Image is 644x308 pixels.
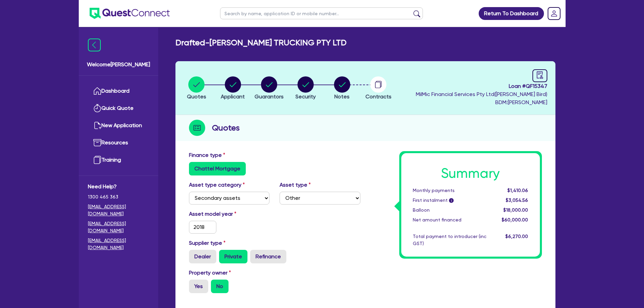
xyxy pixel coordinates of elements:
label: No [211,280,229,293]
label: Asset type [280,181,311,189]
div: Total payment to introducer (inc GST) [408,233,492,247]
a: [EMAIL_ADDRESS][DOMAIN_NAME] [88,237,149,251]
input: Search by name, application ID or mobile number... [220,7,423,19]
img: training [93,156,101,164]
a: Quick Quote [88,100,149,117]
span: Contracts [365,93,391,100]
h2: Quotes [212,122,240,134]
span: BDM: [PERSON_NAME] [416,98,547,106]
label: Asset type category [189,181,245,189]
label: Dealer [189,250,216,263]
span: Notes [334,93,350,100]
label: Property owner [189,269,231,277]
span: $6,270.00 [505,234,528,239]
a: audit [532,69,547,82]
a: Resources [88,134,149,151]
span: Applicant [221,93,245,100]
h1: Summary [413,165,528,182]
span: 1300 465 363 [88,193,149,200]
img: icon-menu-close [88,39,101,51]
div: First instalment [408,197,492,204]
span: Loan # QF15347 [416,82,547,90]
span: i [449,198,454,203]
span: audit [536,71,544,79]
label: Refinance [250,250,286,263]
span: Need Help? [88,183,149,191]
a: [EMAIL_ADDRESS][DOMAIN_NAME] [88,220,149,234]
span: $60,000.00 [502,217,528,222]
span: Quotes [187,93,206,100]
label: Chattel Mortgage [189,162,246,175]
span: Security [295,93,316,100]
a: [EMAIL_ADDRESS][DOMAIN_NAME] [88,203,149,217]
a: New Application [88,117,149,134]
button: Quotes [187,76,207,101]
span: Guarantors [255,93,284,100]
span: $18,000.00 [503,207,528,213]
button: Notes [334,76,351,101]
span: MilMic Financial Services Pty Ltd ( [PERSON_NAME] Bird ) [416,91,547,97]
img: step-icon [189,120,205,136]
img: new-application [93,121,101,129]
button: Contracts [365,76,392,101]
span: $1,410.06 [507,188,528,193]
button: Security [295,76,316,101]
a: Dashboard [88,82,149,100]
div: Net amount financed [408,216,492,223]
a: Dropdown toggle [545,5,563,22]
a: Return To Dashboard [479,7,544,20]
h2: Drafted - [PERSON_NAME] TRUCKING PTY LTD [175,38,347,48]
div: Monthly payments [408,187,492,194]
a: Training [88,151,149,169]
label: Yes [189,280,208,293]
label: Supplier type [189,239,225,247]
label: Asset model year [184,210,275,218]
button: Guarantors [254,76,284,101]
span: $3,054.56 [506,197,528,203]
label: Finance type [189,151,225,159]
img: quick-quote [93,104,101,112]
img: resources [93,139,101,147]
img: quest-connect-logo-blue [90,8,170,19]
button: Applicant [220,76,245,101]
span: Welcome [PERSON_NAME] [87,61,150,69]
label: Private [219,250,247,263]
div: Balloon [408,207,492,214]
